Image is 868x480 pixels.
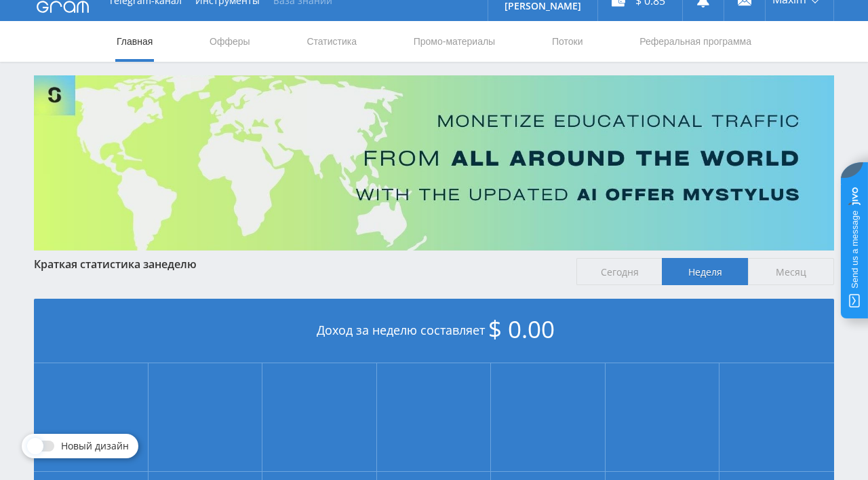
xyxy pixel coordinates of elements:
[34,258,563,270] div: Краткая статистика за
[155,257,197,272] span: неделю
[61,441,129,451] span: Новый дизайн
[638,21,753,62] a: Реферальная программа
[488,313,555,345] span: $ 0.00
[505,1,581,12] p: [PERSON_NAME]
[34,75,834,251] img: Banner
[662,258,748,285] span: Неделя
[748,258,834,285] span: Месяц
[576,258,663,285] span: Сегодня
[115,21,154,62] a: Главная
[208,21,252,62] a: Офферы
[412,21,496,62] a: Промо-материалы
[34,299,834,363] div: Доход за неделю составляет
[305,21,358,62] a: Статистика
[551,21,585,62] a: Потоки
